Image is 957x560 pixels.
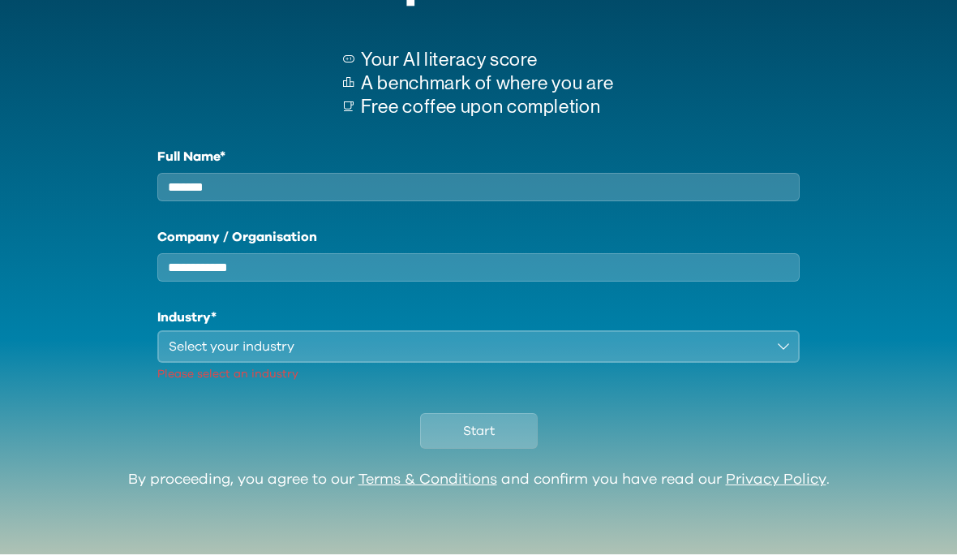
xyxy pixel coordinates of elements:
span: Start [463,427,495,446]
a: Privacy Policy [726,478,826,493]
label: Full Name* [157,153,800,172]
p: Please select an industry [157,372,800,388]
p: A benchmark of where you are [361,77,614,101]
div: Select your industry [169,342,766,362]
p: Free coffee upon completion [361,101,614,124]
h1: Industry* [157,313,800,333]
p: Your AI literacy score [361,54,614,77]
button: Select your industry [157,336,800,368]
button: Start [420,419,538,454]
label: Company / Organisation [157,233,800,252]
div: By proceeding, you agree to our and confirm you have read our . [128,477,830,495]
a: Terms & Conditions [358,478,497,493]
